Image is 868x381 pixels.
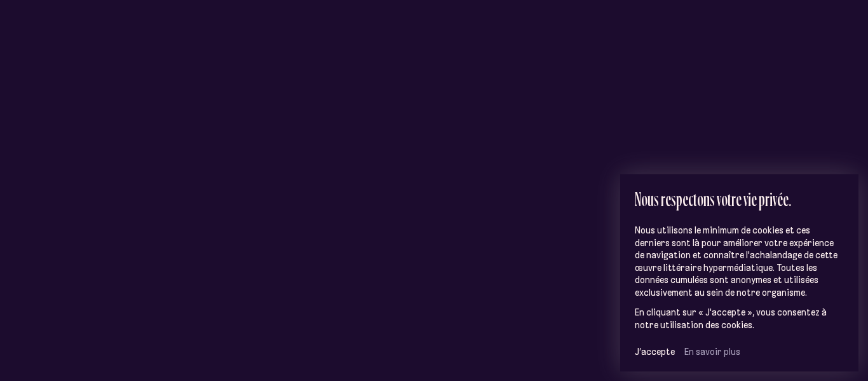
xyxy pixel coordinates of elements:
[635,346,675,357] button: J’accepte
[635,307,844,331] p: En cliquant sur « J'accepte », vous consentez à notre utilisation des cookies.
[635,188,844,209] h2: Nous respectons votre vie privée.
[635,225,844,299] p: Nous utilisons le minimum de cookies et ces derniers sont là pour améliorer votre expérience de n...
[684,346,740,357] a: En savoir plus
